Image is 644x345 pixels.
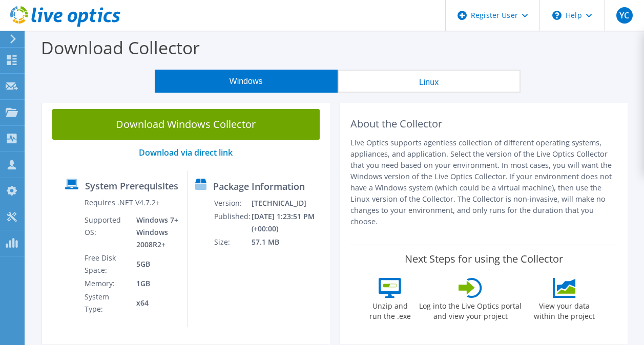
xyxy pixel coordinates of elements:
[214,197,251,210] td: Version:
[552,11,562,20] svg: \n
[84,277,128,290] td: Memory:
[251,235,325,249] td: 57.1 MB
[85,198,160,208] label: Requires .NET V4.7.2+
[84,290,128,316] td: System Type:
[527,298,601,321] label: View your data within the project
[129,277,179,290] td: 1GB
[41,36,200,59] label: Download Collector
[366,298,413,321] label: Unzip and run the .exe
[52,109,320,140] a: Download Windows Collector
[85,181,178,191] label: System Prerequisites
[405,253,563,265] label: Next Steps for using the Collector
[84,251,128,277] td: Free Disk Space:
[251,210,325,235] td: [DATE] 1:23:51 PM (+00:00)
[213,181,305,191] label: Package Information
[155,70,338,93] button: Windows
[139,147,233,158] a: Download via direct link
[129,251,179,277] td: 5GB
[616,7,633,24] span: YC
[338,70,521,93] button: Linux
[350,118,618,130] h2: About the Collector
[350,137,618,227] p: Live Optics supports agentless collection of different operating systems, appliances, and applica...
[419,298,522,321] label: Log into the Live Optics portal and view your project
[84,213,128,251] td: Supported OS:
[214,210,251,235] td: Published:
[214,235,251,249] td: Size:
[129,213,179,251] td: Windows 7+ Windows 2008R2+
[251,197,325,210] td: [TECHNICAL_ID]
[129,290,179,316] td: x64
